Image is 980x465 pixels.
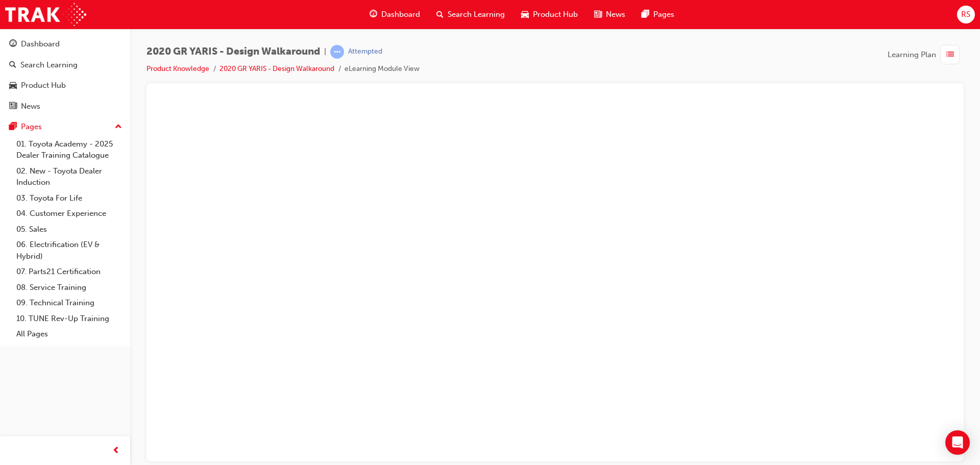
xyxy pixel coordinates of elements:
div: Open Intercom Messenger [945,430,970,455]
a: 05. Sales [12,222,126,237]
span: list-icon [946,48,954,61]
span: Pages [653,9,674,20]
div: Attempted [348,47,382,57]
a: guage-iconDashboard [361,4,428,25]
a: 01. Toyota Academy - 2025 Dealer Training Catalogue [12,136,126,163]
a: Product Knowledge [146,64,209,73]
span: up-icon [115,120,122,134]
span: learningRecordVerb_ATTEMPT-icon [330,45,344,59]
div: Search Learning [20,59,78,71]
a: 2020 GR YARIS - Design Walkaround [219,64,334,73]
a: car-iconProduct Hub [513,4,586,25]
span: guage-icon [370,8,377,21]
a: news-iconNews [586,4,633,25]
button: DashboardSearch LearningProduct HubNews [4,33,126,117]
span: search-icon [9,61,16,70]
div: Dashboard [21,38,60,50]
a: Search Learning [4,56,126,75]
span: Dashboard [381,9,420,20]
span: car-icon [9,81,17,90]
span: Product Hub [533,9,578,20]
span: Learning Plan [888,49,936,61]
a: 08. Service Training [12,280,126,296]
div: Pages [21,121,42,133]
a: 10. TUNE Rev-Up Training [12,311,126,327]
span: pages-icon [642,8,649,21]
span: News [606,9,625,20]
img: Trak [5,3,86,26]
a: Dashboard [4,35,126,54]
button: Learning Plan [888,45,964,64]
span: guage-icon [9,40,17,49]
a: 06. Electrification (EV & Hybrid) [12,237,126,264]
a: 07. Parts21 Certification [12,264,126,280]
div: Product Hub [21,80,66,91]
span: | [324,46,326,58]
a: 02. New - Toyota Dealer Induction [12,163,126,190]
a: Product Hub [4,76,126,95]
span: search-icon [436,8,444,21]
span: news-icon [9,102,17,111]
span: prev-icon [112,445,120,457]
div: News [21,101,40,112]
a: search-iconSearch Learning [428,4,513,25]
li: eLearning Module View [345,63,420,75]
span: news-icon [594,8,602,21]
a: News [4,97,126,116]
button: Pages [4,117,126,136]
a: 03. Toyota For Life [12,190,126,206]
span: Search Learning [448,9,505,20]
a: 04. Customer Experience [12,206,126,222]
span: 2020 GR YARIS - Design Walkaround [146,46,320,58]
span: pages-icon [9,123,17,132]
a: All Pages [12,326,126,342]
span: RS [961,9,970,20]
span: car-icon [521,8,529,21]
button: RS [957,6,975,23]
a: 09. Technical Training [12,295,126,311]
a: pages-iconPages [633,4,682,25]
